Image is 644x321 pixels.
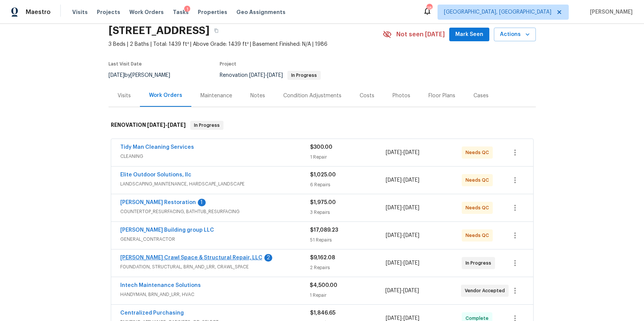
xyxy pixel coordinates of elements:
[109,113,536,137] div: RENOVATION [DATE]-[DATE]In Progress
[111,121,186,130] h6: RENOVATION
[385,287,419,295] span: -
[267,73,283,78] span: [DATE]
[386,205,402,210] span: [DATE]
[360,92,374,100] div: Costs
[587,8,633,16] span: [PERSON_NAME]
[120,180,310,188] span: LANDSCAPING_MAINTENANCE, HARDSCAPE_LANDSCAPE
[72,8,88,16] span: Visits
[191,122,223,129] span: In Progress
[198,199,206,206] div: 1
[118,92,131,100] div: Visits
[120,291,310,298] span: HANDYMAN, BRN_AND_LRR, HVAC
[120,263,310,271] span: FOUNDATION, STRUCTURAL, BRN_AND_LRR, CRAWL_SPACE
[403,288,419,293] span: [DATE]
[120,283,201,288] a: Intech Maintenance Solutions
[283,92,341,100] div: Condition Adjustments
[466,204,492,212] span: Needs QC
[386,259,419,267] span: -
[250,92,265,100] div: Notes
[403,150,419,155] span: [DATE]
[209,24,223,37] button: Copy Address
[236,8,286,16] span: Geo Assignments
[428,92,455,100] div: Floor Plans
[310,291,385,299] div: 1 Repair
[386,260,402,266] span: [DATE]
[149,92,182,99] div: Work Orders
[386,232,419,239] span: -
[500,30,530,39] span: Actions
[310,236,386,244] div: 51 Repairs
[310,153,386,161] div: 1 Repair
[120,153,310,160] span: CLEANING
[449,28,489,42] button: Mark Seen
[310,264,386,271] div: 2 Repairs
[310,181,386,189] div: 6 Repairs
[120,145,194,150] a: Tidy Man Cleaning Services
[120,255,262,260] a: [PERSON_NAME] Crawl Space & Structural Repair, LLC
[120,228,214,233] a: [PERSON_NAME] Building group LLC
[288,73,320,78] span: In Progress
[396,31,445,38] span: Not seen [DATE]
[220,73,321,78] span: Renovation
[120,235,310,243] span: GENERAL_CONTRACTOR
[173,9,189,15] span: Tasks
[147,122,165,128] span: [DATE]
[466,232,492,239] span: Needs QC
[386,178,402,183] span: [DATE]
[198,8,227,16] span: Properties
[310,255,335,260] span: $9,162.08
[386,316,402,321] span: [DATE]
[109,41,383,48] span: 3 Beds | 2 Baths | Total: 1439 ft² | Above Grade: 1439 ft² | Basement Finished: N/A | 1986
[310,172,336,178] span: $1,025.00
[26,8,51,16] span: Maestro
[310,283,337,288] span: $4,500.00
[109,71,179,80] div: by [PERSON_NAME]
[129,8,164,16] span: Work Orders
[264,254,272,262] div: 2
[466,176,492,184] span: Needs QC
[120,200,196,205] a: [PERSON_NAME] Restoration
[120,310,184,316] a: Centralized Purchasing
[465,287,508,295] span: Vendor Accepted
[494,28,536,42] button: Actions
[310,145,332,150] span: $300.00
[386,233,402,238] span: [DATE]
[403,178,419,183] span: [DATE]
[220,62,236,66] span: Project
[386,204,419,212] span: -
[249,73,265,78] span: [DATE]
[386,149,419,156] span: -
[310,310,335,316] span: $1,846.65
[403,260,419,266] span: [DATE]
[147,122,186,128] span: -
[403,233,419,238] span: [DATE]
[385,288,401,293] span: [DATE]
[427,5,432,12] div: 18
[386,176,419,184] span: -
[184,6,190,13] div: 1
[444,8,551,16] span: [GEOGRAPHIC_DATA], [GEOGRAPHIC_DATA]
[249,73,283,78] span: -
[386,150,402,155] span: [DATE]
[403,205,419,210] span: [DATE]
[455,30,483,39] span: Mark Seen
[109,73,124,78] span: [DATE]
[120,208,310,215] span: COUNTERTOP_RESURFACING, BATHTUB_RESURFACING
[97,8,120,16] span: Projects
[109,27,209,34] h2: [STREET_ADDRESS]
[393,92,410,100] div: Photos
[120,172,191,178] a: Elite Outdoor Solutions, llc
[200,92,232,100] div: Maintenance
[168,122,186,128] span: [DATE]
[473,92,489,100] div: Cases
[109,62,142,66] span: Last Visit Date
[310,200,336,205] span: $1,975.00
[310,228,338,233] span: $17,089.23
[403,316,419,321] span: [DATE]
[310,209,386,216] div: 3 Repairs
[466,149,492,156] span: Needs QC
[466,259,494,267] span: In Progress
